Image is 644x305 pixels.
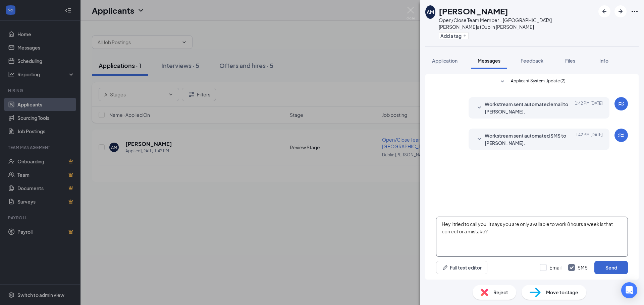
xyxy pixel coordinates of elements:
span: Applicant System Update (2) [511,78,566,86]
button: ArrowLeftNew [598,5,610,17]
button: ArrowRight [614,5,627,17]
svg: Ellipses [631,7,639,15]
button: Send [594,261,628,274]
span: Application [432,58,458,64]
span: Info [599,58,608,64]
span: [DATE] 1:42 PM [575,100,603,115]
svg: SmallChevronDown [498,78,506,86]
button: SmallChevronDownApplicant System Update (2) [498,78,566,86]
span: Messages [478,58,500,64]
textarea: Hey I tried to call you. It says you are only available to work 8 hours a week is that correct or... [436,217,628,257]
svg: SmallChevronDown [475,135,483,143]
svg: Plus [463,34,467,38]
div: Open/Close Team Member - [GEOGRAPHIC_DATA][PERSON_NAME] at Dublin [PERSON_NAME] [439,17,595,30]
span: Workstream sent automated email to [PERSON_NAME]. [485,100,573,115]
svg: ArrowRight [616,7,625,15]
span: [DATE] 1:42 PM [575,132,603,147]
span: Files [565,58,575,64]
span: Move to stage [546,289,578,296]
span: Feedback [521,58,543,64]
svg: Pen [442,264,448,271]
svg: WorkstreamLogo [617,131,625,139]
h1: [PERSON_NAME] [439,5,508,17]
span: Reject [493,289,508,296]
span: Workstream sent automated SMS to [PERSON_NAME]. [485,132,573,147]
svg: WorkstreamLogo [617,100,625,108]
svg: ArrowLeftNew [600,7,608,15]
div: Open Intercom Messenger [621,282,637,298]
svg: SmallChevronDown [475,104,483,112]
button: PlusAdd a tag [439,32,469,39]
button: Full text editorPen [436,261,487,274]
div: AM [427,9,434,15]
